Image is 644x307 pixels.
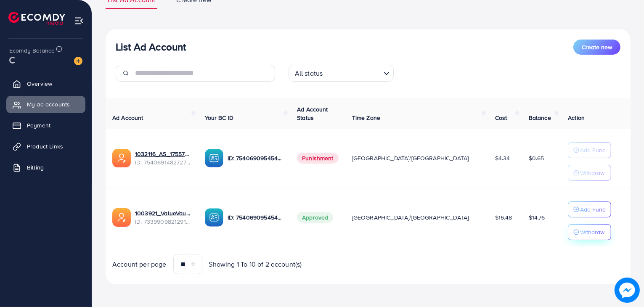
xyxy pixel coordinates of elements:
a: 1032116_AS_1755704222613 [135,150,191,158]
img: ic-ba-acc.ded83a64.svg [205,208,223,227]
span: Create new [582,43,612,51]
span: Ad Account Status [297,105,328,122]
span: Overview [27,79,52,88]
span: Product Links [27,142,63,151]
span: Approved [297,212,333,223]
div: <span class='underline'>1032116_AS_1755704222613</span></br>7540691482727464967 [135,150,191,167]
span: Balance [529,114,551,122]
div: <span class='underline'>1003921_ValueVault_1708955941628</span></br>7339909821291855874 [135,209,191,226]
img: menu [74,16,84,26]
span: Account per page [112,259,167,269]
span: $4.34 [495,154,510,162]
span: All status [293,67,325,79]
span: ID: 7540691482727464967 [135,158,191,167]
span: Payment [27,121,50,130]
input: Search for option [325,66,380,79]
p: Withdraw [580,168,604,178]
span: Time Zone [352,114,380,122]
a: Overview [6,75,85,92]
img: image [74,57,82,65]
p: Add Fund [580,204,606,214]
img: ic-ba-acc.ded83a64.svg [205,149,223,167]
span: Cost [495,114,507,122]
span: $0.65 [529,154,544,162]
span: Punishment [297,153,339,164]
span: Ad Account [112,114,143,122]
span: My ad accounts [27,100,70,109]
span: Showing 1 To 10 of 2 account(s) [209,259,302,269]
span: [GEOGRAPHIC_DATA]/[GEOGRAPHIC_DATA] [352,213,469,222]
p: Add Fund [580,145,606,155]
span: Action [568,114,585,122]
a: Payment [6,117,85,134]
p: Withdraw [580,227,604,237]
span: Billing [27,163,44,172]
span: $14.76 [529,213,545,222]
img: image [615,278,640,303]
span: Ecomdy Balance [9,46,55,55]
img: ic-ads-acc.e4c84228.svg [112,208,131,227]
button: Add Fund [568,201,611,217]
a: 1003921_ValueVault_1708955941628 [135,209,191,217]
span: [GEOGRAPHIC_DATA]/[GEOGRAPHIC_DATA] [352,154,469,162]
span: $16.48 [495,213,512,222]
a: Billing [6,159,85,176]
div: Search for option [289,65,394,82]
a: My ad accounts [6,96,85,113]
a: Product Links [6,138,85,155]
p: ID: 7540690954542530567 [228,212,284,222]
img: logo [8,12,65,25]
button: Add Fund [568,142,611,158]
p: ID: 7540690954542530567 [228,153,284,163]
h3: List Ad Account [116,41,186,53]
span: ID: 7339909821291855874 [135,217,191,226]
img: ic-ads-acc.e4c84228.svg [112,149,131,167]
span: Your BC ID [205,114,234,122]
button: Withdraw [568,165,611,181]
button: Create new [573,40,620,55]
button: Withdraw [568,224,611,240]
